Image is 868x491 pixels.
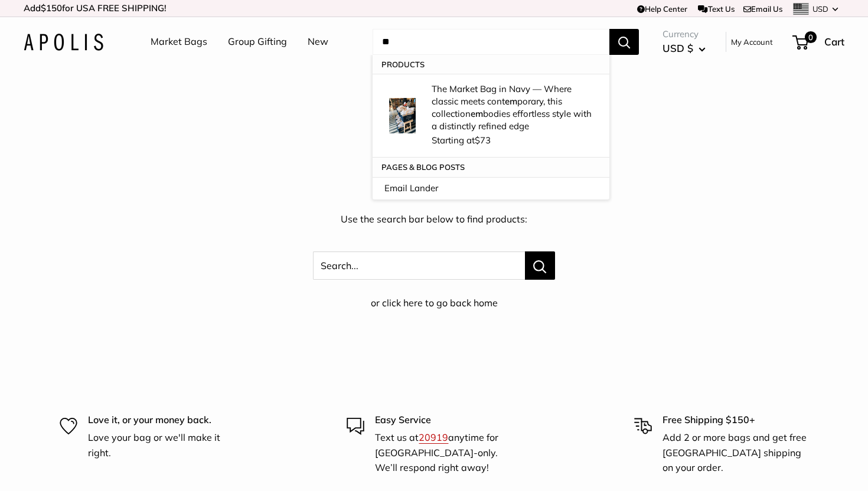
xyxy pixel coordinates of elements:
[663,26,706,42] span: Currency
[663,39,706,58] button: USD $
[794,32,844,51] a: 0 Cart
[609,29,639,55] button: Search
[637,4,687,14] a: Help Center
[471,108,483,119] strong: em
[24,211,844,228] p: Use the search bar below to find products:
[373,177,609,199] a: Email Lander
[308,33,328,51] a: New
[41,2,62,14] span: $150
[731,35,773,49] a: My Account
[373,158,609,176] p: Pages & Blog posts
[24,167,844,202] p: Search
[88,430,234,460] p: Love your bag or we'll make it right.
[432,135,491,146] span: Starting at
[824,35,844,48] span: Cart
[151,33,207,51] a: Market Bags
[432,83,598,132] p: The Market Bag in Navy — Where classic meets cont porary, this collection bodies effortless style...
[743,4,782,14] a: Email Us
[24,34,103,51] img: Apolis
[228,33,287,51] a: Group Gifting
[663,42,693,54] span: USD $
[373,29,609,55] input: Search...
[663,430,808,476] p: Add 2 or more bags and get free [GEOGRAPHIC_DATA] shipping on your order.
[475,135,491,146] span: $73
[698,4,734,14] a: Text Us
[505,96,517,107] strong: em
[384,98,420,133] img: The Market Bag in Navy — Where classic meets contemporary, this collection embodies effortless st...
[373,74,609,158] a: The Market Bag in Navy — Where classic meets contemporary, this collection embodies effortless st...
[88,413,234,428] p: Love it, or your money back.
[663,413,808,428] p: Free Shipping $150+
[373,55,609,74] p: Products
[805,31,817,43] span: 0
[812,4,828,14] span: USD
